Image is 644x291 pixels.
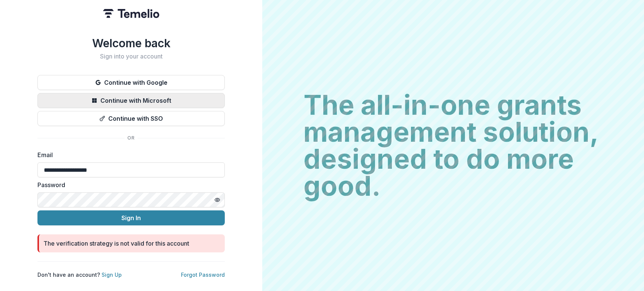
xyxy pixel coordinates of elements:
[37,210,225,225] button: Sign In
[211,194,223,206] button: Toggle password visibility
[37,111,225,126] button: Continue with SSO
[37,271,122,279] p: Don't have an account?
[37,150,220,159] label: Email
[102,271,122,278] a: Sign Up
[37,36,225,50] h1: Welcome back
[37,180,220,189] label: Password
[103,9,159,18] img: Temelio
[37,93,225,108] button: Continue with Microsoft
[181,271,225,278] a: Forgot Password
[43,239,189,248] div: The verification strategy is not valid for this account
[37,53,225,60] h2: Sign into your account
[37,75,225,90] button: Continue with Google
